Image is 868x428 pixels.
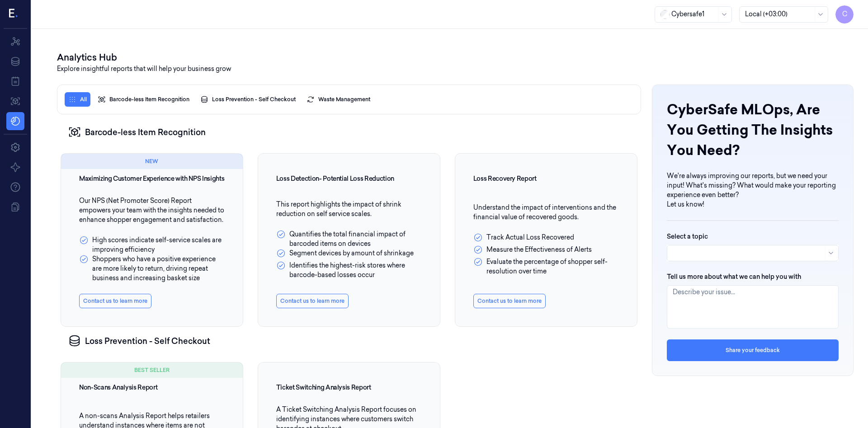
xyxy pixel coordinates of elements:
[835,5,854,24] button: C
[667,339,839,361] button: Share your feedback
[276,261,422,280] div: Identifies the highest-risk stores where barcode-based losses occur
[57,51,843,64] div: Analytics Hub
[276,249,414,258] div: Segment devices by amount of shrinkage
[667,171,839,200] p: We're always improving our reports, but we need your input! What's missing? What would make your ...
[57,114,641,150] div: Barcode-less Item Recognition
[303,92,374,107] button: Waste Management
[65,92,90,107] button: All
[79,196,225,283] div: Our NPS (Net Promoter Score) Report empowers your team with the insights needed to enhance shoppe...
[276,175,422,182] div: Loss Detection- Potential Loss Reduction
[79,294,151,308] button: Contact us to learn more
[473,175,619,182] div: Loss Recovery Report
[473,245,592,254] div: Measure the Effectiveness of Alerts
[276,384,422,390] div: Ticket Switching Analysis Report
[473,233,574,242] div: Track Actual Loss Recovered
[197,92,299,107] button: Loss Prevention - Self Checkout
[276,200,422,280] div: This report highlights the impact of shrink reduction on self service scales.
[473,203,619,276] div: Understand the impact of interventions and the financial value of recovered goods.
[94,92,193,107] button: Barcode-less Item Recognition
[79,384,225,390] div: Non-Scans Analysis Report
[276,294,349,308] button: Contact us to learn more
[61,154,243,169] div: NEW
[667,232,708,241] label: Select a topic
[57,64,843,74] p: Explore insightful reports that will help your business grow
[79,175,225,182] div: Maximizing Customer Experience with NPS Insights
[57,323,641,358] div: Loss Prevention - Self Checkout
[79,254,225,283] div: Shoppers who have a positive experience are more likely to return, driving repeat business and in...
[473,294,546,308] button: Contact us to learn more
[667,200,839,209] p: Let us know!
[61,362,243,378] div: BEST SELLER
[276,230,422,249] div: Quantifies the total financial impact of barcoded items on devices
[667,99,839,160] div: CyberSafe MLOps , Are you getting the insights you need?
[473,257,619,276] div: Evaluate the percentage of shopper self-resolution over time
[667,272,801,281] label: Tell us more about what we can help you with
[79,235,225,254] div: High scores indicate self-service scales are improving efficiency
